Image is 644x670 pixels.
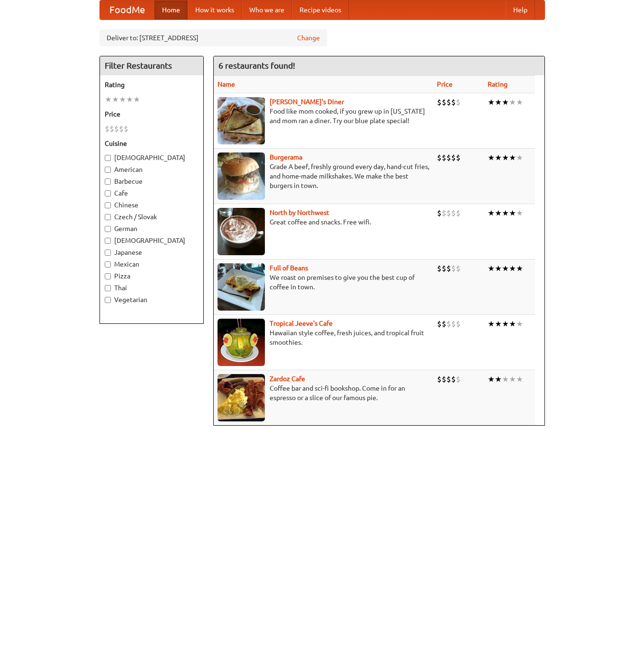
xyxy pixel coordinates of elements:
[446,208,451,218] li: $
[456,319,461,329] li: $
[270,264,308,272] a: Full of Beans
[114,124,119,134] li: $
[506,0,535,19] a: Help
[112,94,119,105] li: ★
[105,250,111,256] input: Japanese
[105,212,199,222] label: Czech / Slovak
[105,285,111,291] input: Thai
[451,208,456,218] li: $
[442,374,446,384] li: $
[451,97,456,107] li: $
[218,374,265,421] img: zardoz.jpg
[119,94,126,105] li: ★
[516,319,523,329] li: ★
[456,208,461,218] li: $
[437,374,442,384] li: $
[105,202,111,208] input: Chinese
[488,374,495,384] li: ★
[509,319,516,329] li: ★
[437,319,442,329] li: $
[105,283,199,293] label: Thai
[218,107,429,125] p: Food like mom cooked, if you grew up in [US_STATE] and mom ran a diner. Try our blue plate special!
[502,263,509,274] li: ★
[446,97,451,107] li: $
[105,153,199,162] label: [DEMOGRAPHIC_DATA]
[451,152,456,163] li: $
[105,167,111,173] input: American
[218,61,295,70] ng-pluralize: 6 restaurants found!
[100,29,327,46] div: Deliver to: [STREET_ADDRESS]
[502,374,509,384] li: ★
[105,224,199,233] label: German
[270,153,302,161] a: Burgerama
[495,152,502,163] li: ★
[437,97,442,107] li: $
[437,263,442,274] li: $
[509,152,516,163] li: ★
[105,236,199,245] label: [DEMOGRAPHIC_DATA]
[292,0,349,19] a: Recipe videos
[502,208,509,218] li: ★
[105,109,199,119] h5: Price
[105,165,199,174] label: American
[188,0,242,19] a: How it works
[270,209,329,216] a: North by Northwest
[437,208,442,218] li: $
[502,97,509,107] li: ★
[218,384,429,402] p: Coffee bar and sci-fi bookshop. Come in for an espresso or a slice of our famous pie.
[488,263,495,274] li: ★
[456,152,461,163] li: $
[446,152,451,163] li: $
[442,263,446,274] li: $
[502,319,509,329] li: ★
[442,152,446,163] li: $
[442,319,446,329] li: $
[437,152,442,163] li: $
[218,80,235,88] a: Name
[105,139,199,148] h5: Cuisine
[456,97,461,107] li: $
[218,319,265,366] img: jeeves.jpg
[509,208,516,218] li: ★
[502,152,509,163] li: ★
[105,259,199,269] label: Mexican
[488,80,508,88] a: Rating
[270,375,305,383] a: Zardoz Cafe
[516,208,523,218] li: ★
[105,238,111,244] input: [DEMOGRAPHIC_DATA]
[105,273,111,279] input: Pizza
[495,374,502,384] li: ★
[105,80,199,89] h5: Rating
[488,319,495,329] li: ★
[516,374,523,384] li: ★
[105,226,111,232] input: German
[270,320,333,327] b: Tropical Jeeve's Cafe
[451,263,456,274] li: $
[442,97,446,107] li: $
[488,152,495,163] li: ★
[105,94,112,105] li: ★
[218,328,429,347] p: Hawaiian style coffee, fresh juices, and tropical fruit smoothies.
[509,97,516,107] li: ★
[297,33,320,43] a: Change
[495,208,502,218] li: ★
[218,162,429,190] p: Grade A beef, freshly ground every day, hand-cut fries, and home-made milkshakes. We make the bes...
[105,295,199,304] label: Vegetarian
[516,97,523,107] li: ★
[105,179,111,185] input: Barbecue
[133,94,140,105] li: ★
[218,152,265,200] img: burgerama.jpg
[509,374,516,384] li: ★
[109,124,114,134] li: $
[495,263,502,274] li: ★
[105,200,199,210] label: Chinese
[100,56,203,75] h4: Filter Restaurants
[456,263,461,274] li: $
[516,152,523,163] li: ★
[218,97,265,144] img: sallys.jpg
[218,263,265,311] img: beans.jpg
[495,97,502,107] li: ★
